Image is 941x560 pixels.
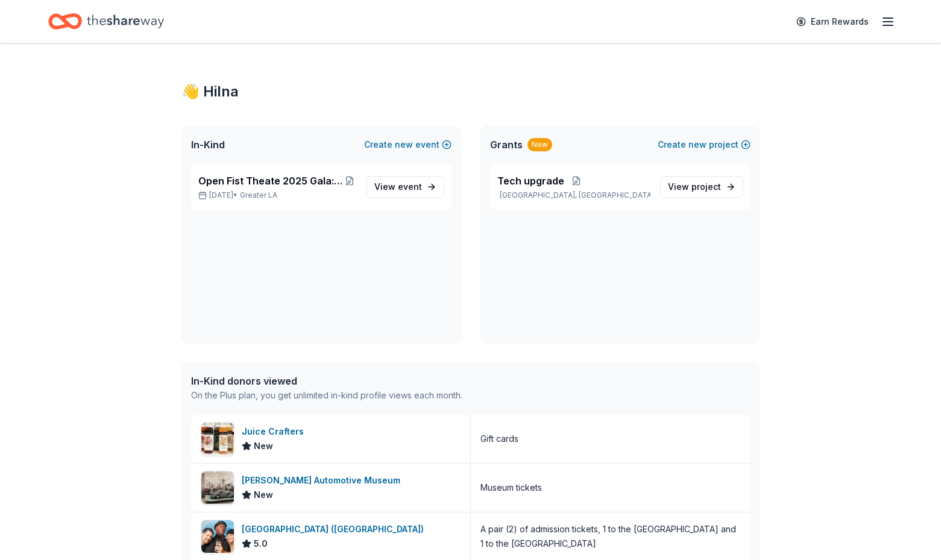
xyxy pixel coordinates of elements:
img: Image for Hollywood Wax Museum (Hollywood) [201,520,234,553]
p: [GEOGRAPHIC_DATA], [GEOGRAPHIC_DATA] [497,190,650,200]
span: Grants [490,137,523,152]
button: Createnewevent [364,137,452,152]
span: project [691,181,721,192]
button: Createnewproject [658,137,751,152]
img: Image for Juice Crafters [201,423,234,455]
span: new [688,137,707,152]
div: On the Plus plan, you get unlimited in-kind profile views each month. [191,388,462,403]
div: Gift cards [480,432,518,446]
a: Home [48,7,164,36]
span: Greater LA [240,190,277,200]
span: New [254,488,273,502]
p: [DATE] • [198,190,357,200]
span: View [374,180,422,194]
span: New [254,439,273,453]
div: [GEOGRAPHIC_DATA] ([GEOGRAPHIC_DATA]) [242,522,429,536]
div: Museum tickets [480,480,542,495]
a: View project [660,176,743,198]
div: [PERSON_NAME] Automotive Museum [242,473,405,488]
span: 5.0 [254,536,268,551]
a: Earn Rewards [789,11,876,33]
div: In-Kind donors viewed [191,374,462,388]
div: New [527,138,552,151]
span: In-Kind [191,137,225,152]
span: Open Fist Theate 2025 Gala: A Night at the Museum [198,174,343,188]
span: View [668,180,721,194]
span: new [395,137,413,152]
img: Image for Petersen Automotive Museum [201,471,234,504]
div: 👋 Hi Ina [181,82,760,101]
div: Juice Crafters [242,424,309,439]
a: View event [367,176,444,198]
span: Tech upgrade [497,174,564,188]
div: A pair (2) of admission tickets, 1 to the [GEOGRAPHIC_DATA] and 1 to the [GEOGRAPHIC_DATA] [480,522,741,551]
span: event [398,181,422,192]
